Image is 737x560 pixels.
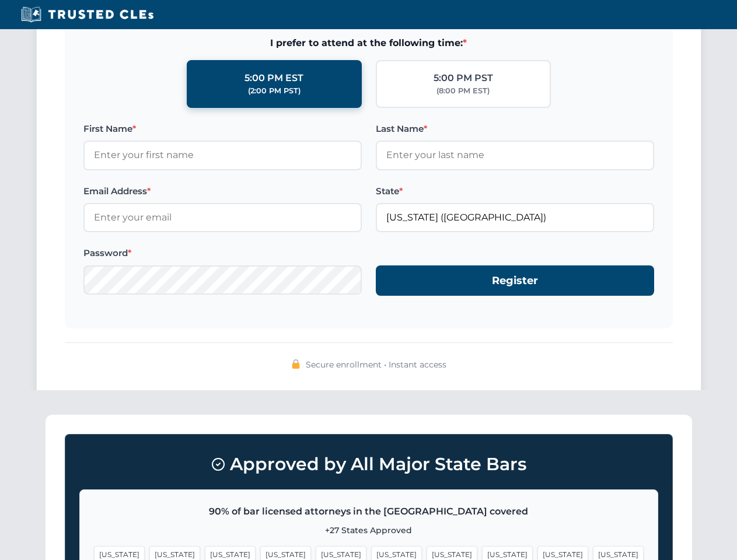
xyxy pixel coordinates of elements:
[94,504,644,519] p: 90% of bar licensed attorneys in the [GEOGRAPHIC_DATA] covered
[79,449,658,480] h3: Approved by All Major State Bars
[291,359,301,369] img: 🔒
[306,358,446,371] span: Secure enrollment • Instant access
[83,122,362,136] label: First Name
[376,141,654,170] input: Enter your last name
[376,122,654,136] label: Last Name
[83,246,362,260] label: Password
[83,184,362,198] label: Email Address
[18,6,157,23] img: Trusted CLEs
[83,141,362,170] input: Enter your first name
[248,85,301,97] div: (2:00 PM PST)
[83,203,362,232] input: Enter your email
[244,71,303,86] div: 5:00 PM EST
[94,524,644,537] p: +27 States Approved
[436,85,490,97] div: (8:00 PM EST)
[376,265,654,296] button: Register
[376,184,654,198] label: State
[83,36,654,51] span: I prefer to attend at the following time:
[376,203,654,232] input: California (CA)
[434,71,493,86] div: 5:00 PM PST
